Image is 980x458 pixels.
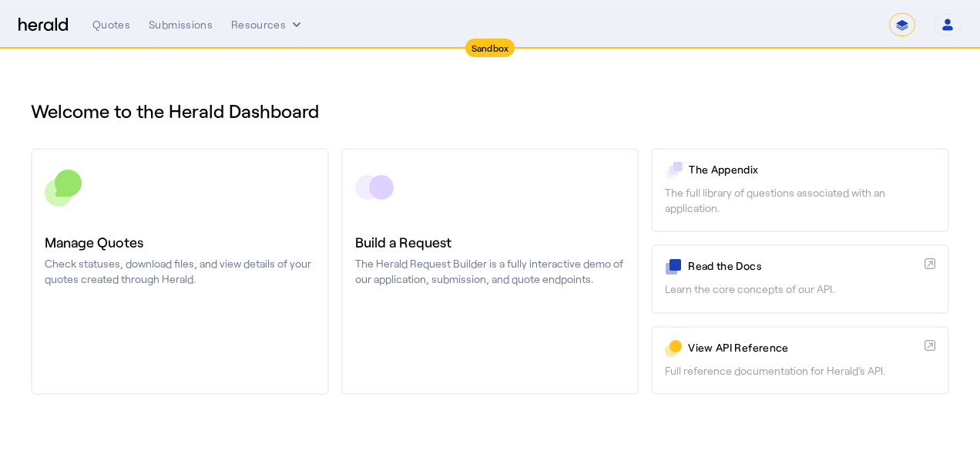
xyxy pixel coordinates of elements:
p: View API Reference [688,340,918,355]
div: Sandbox [465,39,515,57]
p: The Herald Request Builder is a fully interactive demo of our application, submission, and quote ... [355,256,626,287]
a: View API ReferenceFull reference documentation for Herald's API. [651,326,949,395]
div: Submissions [149,17,213,32]
button: Resources dropdown menu [231,17,304,32]
h1: Welcome to the Herald Dashboard [31,99,949,123]
p: Read the Docs [688,258,918,274]
p: The full library of questions associated with an application. [665,185,935,216]
div: Quotes [92,17,130,32]
img: Herald Logo [18,18,68,32]
a: Build a RequestThe Herald Request Builder is a fully interactive demo of our application, submiss... [341,148,639,395]
p: Learn the core concepts of our API. [665,281,935,297]
h3: Build a Request [355,231,626,253]
p: Full reference documentation for Herald's API. [665,363,935,379]
a: The AppendixThe full library of questions associated with an application. [651,148,949,232]
h3: Manage Quotes [45,231,315,253]
p: The Appendix [689,162,935,177]
p: Check statuses, download files, and view details of your quotes created through Herald. [45,256,315,287]
a: Read the DocsLearn the core concepts of our API. [651,244,949,313]
a: Manage QuotesCheck statuses, download files, and view details of your quotes created through Herald. [31,148,329,395]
